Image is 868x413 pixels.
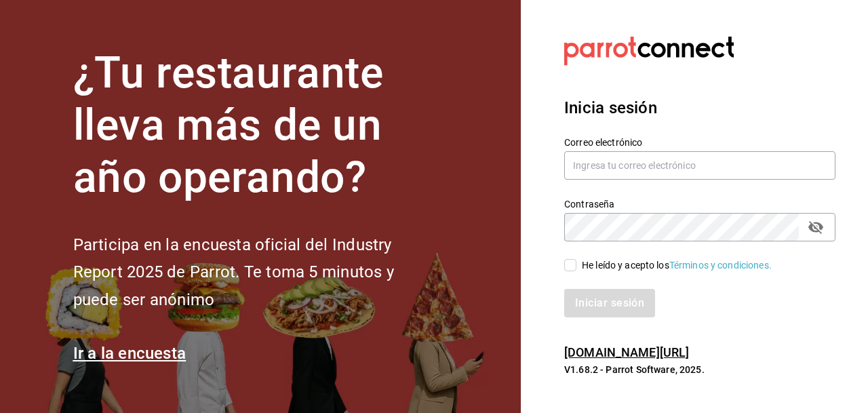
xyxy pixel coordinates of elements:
[73,344,186,363] a: Ir a la encuesta
[564,363,835,376] p: V1.68.2 - Parrot Software, 2025.
[669,260,772,271] a: Términos y condiciones.
[804,216,827,239] button: passwordField
[564,138,835,147] label: Correo electrónico
[582,258,772,273] div: He leído y acepto los
[73,47,439,203] h1: ¿Tu restaurante lleva más de un año operando?
[564,199,835,209] label: Contraseña
[564,96,835,120] h3: Inicia sesión
[564,151,835,180] input: Ingresa tu correo electrónico
[73,231,439,314] h2: Participa en la encuesta oficial del Industry Report 2025 de Parrot. Te toma 5 minutos y puede se...
[564,345,689,359] a: [DOMAIN_NAME][URL]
